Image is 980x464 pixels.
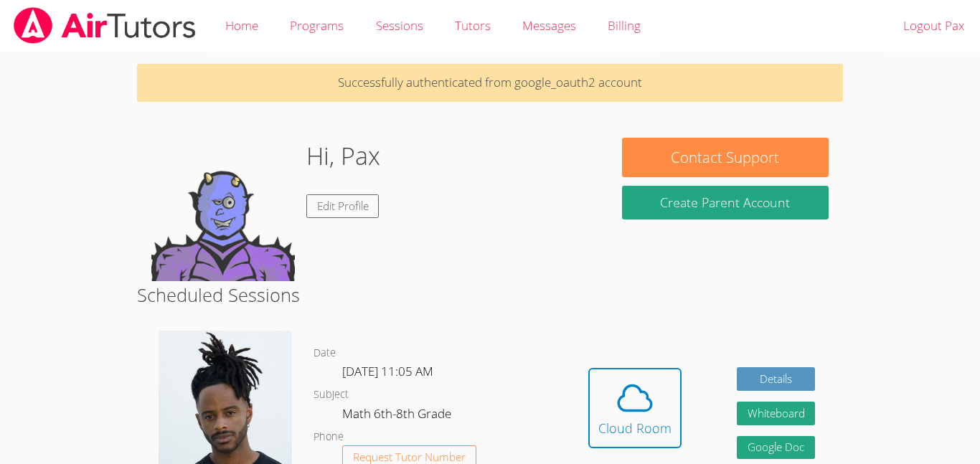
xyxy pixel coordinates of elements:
button: Contact Support [622,138,829,177]
button: Create Parent Account [622,186,829,219]
dd: Math 6th-8th Grade [342,404,454,428]
button: Whiteboard [737,402,816,425]
h1: Hi, Pax [306,138,380,174]
span: Request Tutor Number [353,452,466,463]
a: Details [737,367,816,391]
dt: Date [314,344,336,362]
dt: Phone [314,428,344,446]
dt: Subject [314,386,349,404]
button: Cloud Room [588,368,682,448]
span: [DATE] 11:05 AM [342,363,433,379]
img: default.png [151,138,295,281]
div: Cloud Room [598,418,672,438]
span: Messages [522,17,576,34]
a: Edit Profile [306,194,380,218]
p: Successfully authenticated from google_oauth2 account [137,64,843,102]
a: Google Doc [737,436,816,460]
img: airtutors_banner-c4298cdbf04f3fff15de1276eac7730deb9818008684d7c2e4769d2f7ddbe033.png [12,7,197,44]
h2: Scheduled Sessions [137,281,843,308]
